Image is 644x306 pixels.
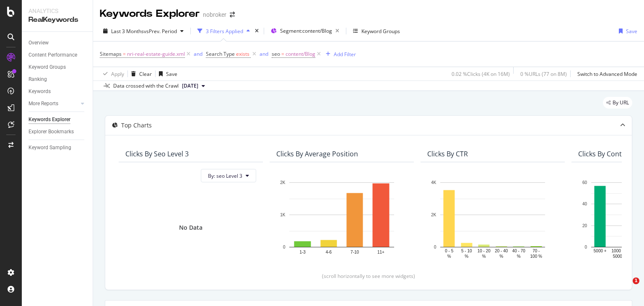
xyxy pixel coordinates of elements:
[260,50,268,58] button: and
[166,70,177,78] div: Save
[361,28,400,35] div: Keyword Groups
[100,67,124,80] button: Apply
[29,87,87,96] a: Keywords
[377,250,384,254] text: 11+
[144,28,177,35] span: vs Prev. Period
[29,39,87,47] a: Overview
[194,50,203,58] button: and
[29,63,66,72] div: Keyword Groups
[299,250,306,254] text: 1-3
[452,70,510,78] div: 0.02 % Clicks ( 4K on 16M )
[326,250,332,254] text: 4-6
[584,245,587,249] text: 0
[280,180,286,185] text: 2K
[445,249,453,253] text: 0 - 5
[182,82,198,90] span: 2025 Aug. 4th
[111,28,144,35] span: Last 3 Months
[206,50,235,57] span: Search Type
[267,24,343,38] button: Segment:content/Blog
[532,249,540,253] text: 70 -
[230,12,235,18] div: arrow-right-arrow-left
[260,50,268,57] div: and
[113,82,179,90] div: Data crossed with the Crawl
[582,223,587,228] text: 20
[626,28,637,35] div: Save
[156,67,177,80] button: Save
[29,87,51,96] div: Keywords
[280,27,332,34] span: Segment: content/Blog
[115,272,622,280] div: (scroll horizontally to see more widgets)
[283,245,286,249] text: 0
[461,249,472,253] text: 5 - 10
[574,67,637,80] button: Switch to Advanced Mode
[594,249,607,253] text: 5000 +
[203,10,226,19] div: nobroker
[495,249,508,253] text: 20 - 40
[603,97,632,109] div: legacy label
[633,277,639,284] span: 1
[613,254,623,259] text: 5000
[100,7,200,21] div: Keywords Explorer
[322,49,356,59] button: Add Filter
[280,213,286,217] text: 1K
[29,51,87,60] a: Content Performance
[111,70,124,78] div: Apply
[615,277,636,298] iframe: Intercom live chat
[236,50,249,57] span: exists
[206,28,243,35] div: 3 Filters Applied
[29,115,87,124] a: Keywords Explorer
[29,99,78,108] a: More Reports
[351,250,359,254] text: 7-10
[29,75,87,84] a: Ranking
[612,249,623,253] text: 1000 -
[281,50,284,57] span: =
[100,24,187,38] button: Last 3 MonthsvsPrev. Period
[194,24,253,38] button: 3 Filters Applied
[517,254,521,259] text: %
[29,39,49,47] div: Overview
[29,75,47,84] div: Ranking
[29,7,86,15] div: Analytics
[125,150,189,158] div: Clicks By seo Level 3
[29,143,87,152] a: Keyword Sampling
[29,63,87,72] a: Keyword Groups
[447,254,451,259] text: %
[465,254,468,259] text: %
[512,249,526,253] text: 40 - 70
[434,245,436,249] text: 0
[139,70,152,78] div: Clear
[29,143,71,152] div: Keyword Sampling
[128,67,152,80] button: Clear
[431,180,436,185] text: 4K
[29,99,58,108] div: More Reports
[482,254,486,259] text: %
[499,254,503,259] text: %
[427,178,558,259] svg: A chart.
[615,24,637,38] button: Save
[431,213,436,217] text: 2K
[427,150,468,158] div: Clicks By CTR
[29,115,70,124] div: Keywords Explorer
[208,172,242,179] span: By: seo Level 3
[286,48,315,60] span: content/Blog
[179,81,208,91] button: [DATE]
[582,180,587,185] text: 60
[29,127,74,136] div: Explorer Bookmarks
[530,254,542,259] text: 100 %
[350,24,403,38] button: Keyword Groups
[582,202,587,207] text: 40
[194,50,203,57] div: and
[577,70,637,78] div: Switch to Advanced Mode
[29,51,77,60] div: Content Performance
[276,150,358,158] div: Clicks By Average Position
[478,249,491,253] text: 10 - 20
[127,48,185,60] span: nri-real-estate-guide.xml
[613,100,629,105] span: By URL
[179,223,203,232] div: No Data
[29,15,86,25] div: RealKeywords
[276,178,407,259] svg: A chart.
[121,121,152,130] div: Top Charts
[253,27,260,35] div: times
